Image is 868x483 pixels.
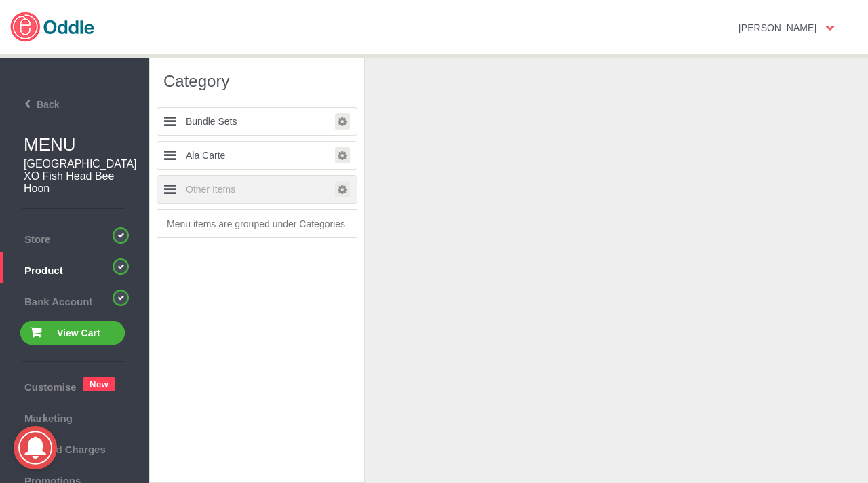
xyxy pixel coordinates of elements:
[7,261,142,276] span: Product
[157,209,357,238] input: Menu items are grouped under Categories
[186,116,237,127] span: Bundle Sets
[7,230,142,245] span: Store
[24,134,149,155] h1: MENU
[83,377,115,391] span: New
[738,22,816,33] strong: [PERSON_NAME]
[113,258,129,275] img: circular-progress-bar-green-completed.png
[5,99,59,110] span: Back
[826,26,834,31] img: user-option-arrow.png
[113,227,129,244] img: circular-progress-bar-green-completed.png
[24,158,129,195] h2: [GEOGRAPHIC_DATA] XO Fish Head Bee Hoon
[20,321,125,345] button: View Cart
[7,440,142,455] span: Tax and Charges
[57,328,100,339] span: View Cart
[7,409,142,424] span: Marketing
[186,184,235,195] span: Other Items
[150,58,364,104] div: Category
[113,290,129,306] img: circular-progress-bar-green-completed.png
[7,378,75,393] span: Customise
[7,292,142,307] span: Bank Account
[186,150,225,161] span: Ala Carte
